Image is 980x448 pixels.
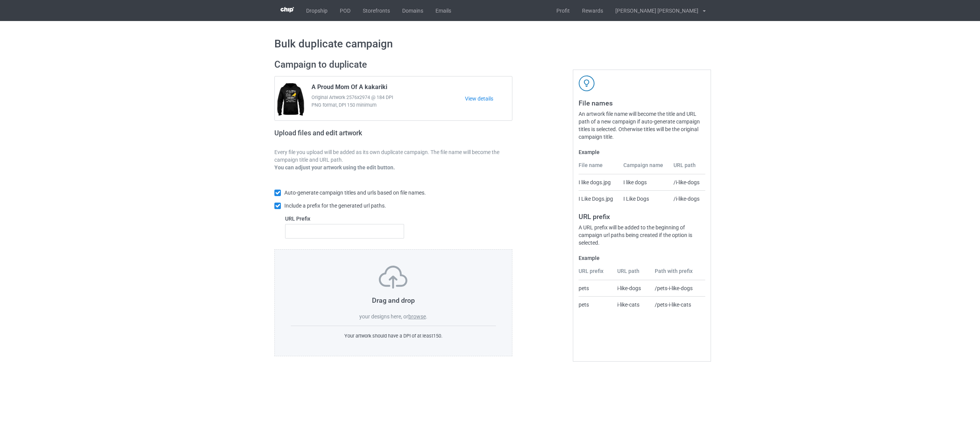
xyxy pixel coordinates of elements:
[284,203,386,209] span: Include a prefix for the generated url paths.
[426,313,427,320] span: .
[579,161,619,174] th: File name
[274,129,417,143] h2: Upload files and edit artwork
[579,224,705,247] div: A URL prefix will be added to the beginning of campaign url paths being created if the option is ...
[579,110,705,141] div: An artwork file name will become the title and URL path of a new campaign if auto-generate campai...
[669,174,705,190] td: /i-like-dogs
[274,59,512,71] h2: Campaign to duplicate
[609,1,698,20] div: [PERSON_NAME] [PERSON_NAME]
[359,313,408,320] span: your designs here, or
[619,190,670,207] td: I Like Dogs
[311,94,465,101] span: Original Artwork 2576x2974 @ 184 DPI
[651,280,705,296] td: /pets-i-like-dogs
[579,280,613,296] td: pets
[579,174,619,190] td: I like dogs.jpg
[669,190,705,207] td: /i-like-dogs
[408,313,426,320] label: browse
[651,267,705,280] th: Path with prefix
[274,148,512,164] p: Every file you upload will be added as its own duplicate campaign. The file name will become the ...
[465,95,512,102] a: View details
[284,190,426,196] span: Auto-generate campaign titles and urls based on file names.
[619,161,670,174] th: Campaign name
[579,99,705,107] h3: File names
[619,174,670,190] td: I like dogs
[285,215,404,222] label: URL Prefix
[280,7,294,13] img: 3d383065fc803cdd16c62507c020ddf8.png
[669,161,705,174] th: URL path
[379,266,408,289] img: svg+xml;base64,PD94bWwgdmVyc2lvbj0iMS4wIiBlbmNvZGluZz0iVVRGLTgiPz4KPHN2ZyB3aWR0aD0iNzVweCIgaGVpZ2...
[579,75,595,91] img: svg+xml;base64,PD94bWwgdmVyc2lvbj0iMS4wIiBlbmNvZGluZz0iVVRGLTgiPz4KPHN2ZyB3aWR0aD0iNDJweCIgaGVpZ2...
[651,296,705,313] td: /pets-i-like-cats
[311,101,465,109] span: PNG format, DPI 150 minimum
[579,190,619,207] td: I Like Dogs.jpg
[613,280,651,296] td: i-like-dogs
[274,164,395,170] b: You can adjust your artwork using the edit button.
[579,267,613,280] th: URL prefix
[579,296,613,313] td: pets
[579,212,705,221] h3: URL prefix
[579,148,705,156] label: Example
[274,37,706,51] h1: Bulk duplicate campaign
[344,333,442,339] span: Your artwork should have a DPI of at least 150 .
[579,254,705,262] label: Example
[613,267,651,280] th: URL path
[613,296,651,313] td: i-like-cats
[291,296,496,305] h3: Drag and drop
[311,83,387,94] span: A Proud Mom Of A kakariki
